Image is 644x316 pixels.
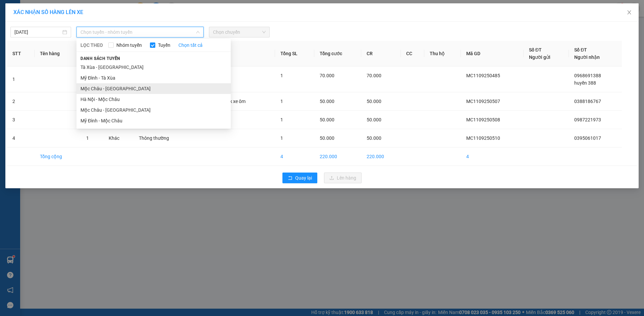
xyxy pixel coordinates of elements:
span: 1 [280,117,283,122]
td: 220.000 [314,147,361,166]
span: huyền 388 [574,80,596,86]
input: 11/09/2025 [14,28,61,36]
td: 220.000 [361,147,401,166]
span: 50.000 [367,99,381,104]
span: MC1109250507 [466,99,500,104]
span: 70.000 [320,73,334,78]
td: 2 [7,92,35,111]
span: Danh sách tuyến [76,56,124,62]
span: Số ĐT [529,47,542,52]
span: Nhóm tuyến [114,41,145,49]
th: Tên hàng [35,41,81,67]
span: 50.000 [320,99,334,104]
span: HAIVAN [21,4,44,11]
span: 50.000 [367,117,381,122]
span: 0388186767 [574,99,601,104]
span: XUANTRANG [12,12,52,19]
td: 1 [7,67,35,92]
th: STT [7,41,35,67]
span: 0987221973 [574,117,601,122]
td: 4 [461,147,524,166]
span: 1 [280,135,283,141]
td: Thông thường [133,129,191,147]
span: Tuyến [155,41,173,49]
span: Quay lại [295,174,312,182]
span: Người gửi: [3,38,20,42]
span: Người nhận [574,55,600,60]
li: Hà Nội - Mộc Châu [76,94,231,105]
span: 50.000 [320,117,334,122]
th: Ghi chú [191,41,275,67]
span: 50.000 [320,135,334,141]
span: rollback [288,176,292,181]
span: down [196,30,200,34]
span: XÁC NHẬN SỐ HÀNG LÊN XE [13,9,83,15]
span: 0395061017 [574,135,601,141]
span: 1 [280,73,283,78]
td: 4 [275,147,314,166]
span: Người gửi [529,55,550,60]
span: Chọn chuyến [213,27,266,37]
span: 0395061017 [3,47,50,57]
em: Logistics [21,20,43,27]
span: Chọn tuyến - nhóm tuyến [80,27,200,37]
li: Mỹ Đình - Tà Xùa [76,73,231,83]
a: Chọn tất cả [178,41,203,49]
th: Tổng SL [275,41,314,67]
td: Khác [103,129,133,147]
th: Mã GD [461,41,524,67]
td: 3 [7,111,35,129]
span: 1 [280,99,283,104]
span: Người nhận: [3,42,23,47]
span: VP [PERSON_NAME] [63,7,98,17]
span: LỌC THEO [80,41,103,49]
span: 0968691388 [574,73,601,78]
li: Mỹ Đình - Mộc Châu [76,115,231,126]
td: Tổng cộng [35,147,81,166]
li: Mộc Châu - [GEOGRAPHIC_DATA] [76,83,231,94]
span: MC1109250510 [466,135,500,141]
td: 4 [7,129,35,147]
span: close [627,10,632,15]
button: uploadLên hàng [324,173,362,183]
span: MC1109250508 [466,117,500,122]
span: Số ĐT [574,47,587,52]
span: MC1109250485 [466,73,500,78]
th: CC [401,41,424,67]
th: CR [361,41,401,67]
span: 0981 559 551 [65,18,98,24]
th: Thu hộ [424,41,461,67]
span: 1 [86,135,89,141]
span: 50.000 [367,135,381,141]
button: rollbackQuay lại [282,173,317,183]
span: 70.000 [367,73,381,78]
li: Tà Xùa - [GEOGRAPHIC_DATA] [76,62,231,73]
button: Close [620,3,639,22]
li: Mộc Châu - [GEOGRAPHIC_DATA] [76,105,231,115]
th: Tổng cước [314,41,361,67]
